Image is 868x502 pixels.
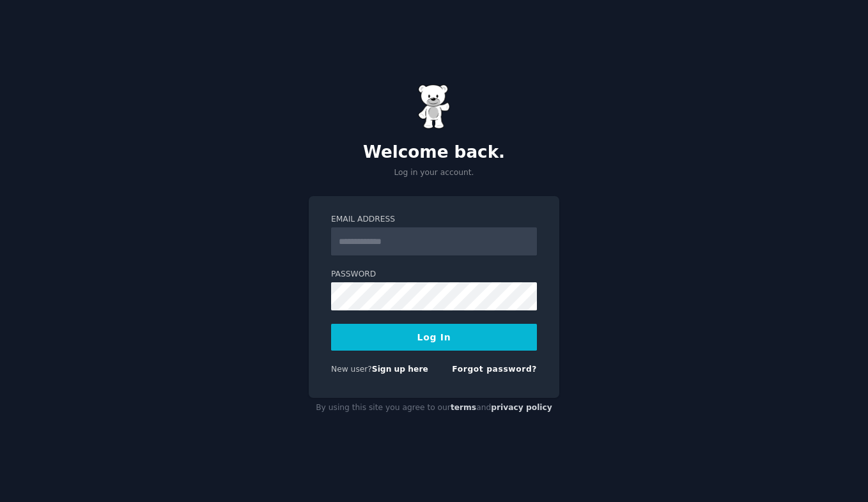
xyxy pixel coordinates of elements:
div: By using this site you agree to our and [309,398,559,418]
a: terms [451,403,476,412]
a: Forgot password? [452,365,537,374]
span: New user? [331,365,372,374]
img: Gummy Bear [418,84,450,129]
a: Sign up here [372,365,428,374]
label: Email Address [331,214,537,225]
a: privacy policy [491,403,552,412]
label: Password [331,269,537,280]
button: Log In [331,324,537,351]
h2: Welcome back. [309,142,559,163]
p: Log in your account. [309,167,559,179]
